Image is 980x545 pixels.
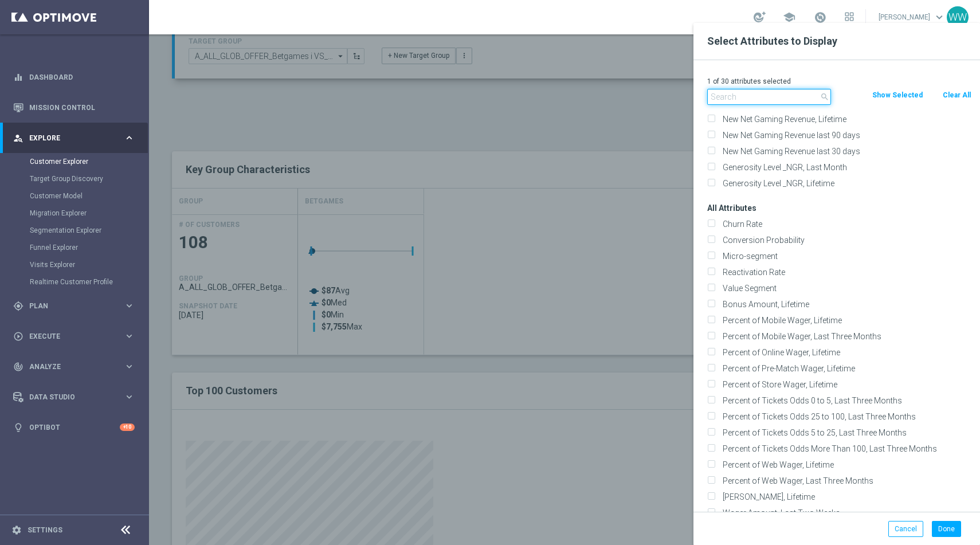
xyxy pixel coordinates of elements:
[13,133,124,143] div: Explore
[719,219,971,229] label: Churn Rate
[719,146,971,156] label: New Net Gaming Revenue last 30 days
[719,331,971,342] label: Percent of Mobile Wager, Last Three Months
[124,361,135,372] i: keyboard_arrow_right
[719,460,971,470] label: Percent of Web Wager, Lifetime
[13,301,135,311] button: gps_fixed Plan keyboard_arrow_right
[30,273,148,291] div: Realtime Customer Profile
[13,133,23,143] i: person_search
[30,222,148,239] div: Segmentation Explorer
[13,134,135,143] button: person_search Explore keyboard_arrow_right
[719,178,971,189] label: Generosity Level _NGR, Lifetime
[871,89,924,101] button: Show Selected
[719,363,971,374] label: Percent of Pre-Match Wager, Lifetime
[30,205,148,222] div: Migration Explorer
[719,508,971,518] label: Wager Amount, Last Two Weeks
[13,422,23,433] i: lightbulb
[30,243,119,252] a: Funnel Explorer
[942,89,972,101] button: Clear All
[13,62,135,92] div: Dashboard
[13,301,23,311] i: gps_fixed
[707,203,971,213] h3: All Attributes
[13,331,124,342] div: Execute
[783,11,795,23] span: school
[877,9,947,26] a: [PERSON_NAME]keyboard_arrow_down
[719,235,971,245] label: Conversion Probability
[11,525,22,535] i: settings
[13,393,135,402] button: Data Studio keyboard_arrow_right
[888,521,923,537] button: Cancel
[13,362,124,372] div: Analyze
[932,521,961,537] button: Done
[124,331,135,342] i: keyboard_arrow_right
[933,11,946,23] span: keyboard_arrow_down
[30,209,119,218] a: Migration Explorer
[13,362,23,372] i: track_changes
[719,267,971,277] label: Reactivation Rate
[820,92,829,101] i: search
[28,527,62,534] a: Settings
[29,412,120,442] a: Optibot
[29,135,124,142] span: Explore
[707,34,966,48] h2: Select Attributes to Display
[13,73,135,82] button: equalizer Dashboard
[13,392,124,402] div: Data Studio
[30,239,148,256] div: Funnel Explorer
[124,391,135,402] i: keyboard_arrow_right
[719,395,971,406] label: Percent of Tickets Odds 0 to 5, Last Three Months
[29,92,135,123] a: Mission Control
[13,331,23,342] i: play_circle_outline
[719,492,971,502] label: [PERSON_NAME], Lifetime
[30,170,148,187] div: Target Group Discovery
[719,315,971,326] label: Percent of Mobile Wager, Lifetime
[13,103,135,112] button: Mission Control
[707,89,831,105] input: Search
[719,299,971,309] label: Bonus Amount, Lifetime
[29,333,124,340] span: Execute
[947,6,969,28] div: WW
[30,260,119,269] a: Visits Explorer
[13,412,135,442] div: Optibot
[120,424,135,431] div: +10
[719,444,971,454] label: Percent of Tickets Odds More Than 100, Last Three Months
[29,62,135,92] a: Dashboard
[30,153,148,170] div: Customer Explorer
[719,476,971,486] label: Percent of Web Wager, Last Three Months
[719,162,971,172] label: Generosity Level _NGR, Last Month
[719,130,971,140] label: New Net Gaming Revenue last 90 days
[13,72,23,83] i: equalizer
[719,379,971,390] label: Percent of Store Wager, Lifetime
[29,303,124,309] span: Plan
[29,394,124,401] span: Data Studio
[29,363,124,370] span: Analyze
[719,283,971,293] label: Value Segment
[719,347,971,358] label: Percent of Online Wager, Lifetime
[30,226,119,235] a: Segmentation Explorer
[124,300,135,311] i: keyboard_arrow_right
[719,114,971,124] label: New Net Gaming Revenue, Lifetime
[13,332,135,341] button: play_circle_outline Execute keyboard_arrow_right
[30,187,148,205] div: Customer Model
[13,362,135,371] button: track_changes Analyze keyboard_arrow_right
[719,411,971,422] label: Percent of Tickets Odds 25 to 100, Last Three Months
[124,132,135,143] i: keyboard_arrow_right
[13,301,124,311] div: Plan
[13,92,135,123] div: Mission Control
[30,174,119,183] a: Target Group Discovery
[30,256,148,273] div: Visits Explorer
[719,428,971,438] label: Percent of Tickets Odds 5 to 25, Last Three Months
[30,191,119,201] a: Customer Model
[30,157,119,166] a: Customer Explorer
[30,277,119,287] a: Realtime Customer Profile
[13,423,135,432] button: lightbulb Optibot +10
[707,77,971,86] p: 1 of 30 attributes selected
[719,251,971,261] label: Micro-segment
